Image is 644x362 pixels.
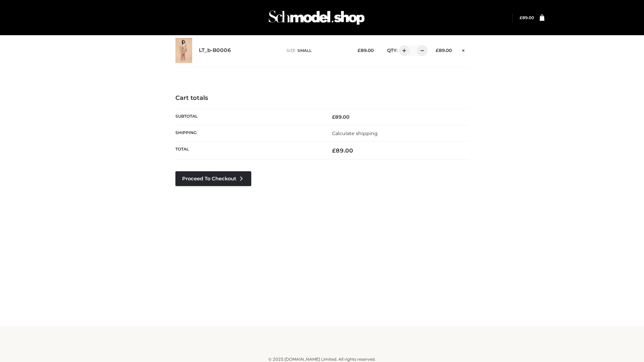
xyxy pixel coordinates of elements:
img: Schmodel Admin 964 [266,4,367,31]
span: SMALL [298,48,312,53]
bdi: 89.00 [436,48,452,53]
th: Subtotal [175,109,322,125]
bdi: 89.00 [358,48,374,53]
p: size : [286,48,347,54]
a: £89.00 [520,15,534,20]
a: Remove this item [459,45,469,54]
bdi: 89.00 [332,114,350,120]
div: QTY: [380,45,425,56]
th: Total [175,142,322,160]
a: Proceed to Checkout [175,171,251,186]
a: Calculate shipping [332,130,378,136]
h4: Cart totals [175,95,469,102]
bdi: 89.00 [520,15,534,20]
th: Shipping [175,125,322,141]
span: £ [520,15,522,20]
bdi: 89.00 [332,147,353,154]
span: £ [332,114,335,120]
span: £ [436,48,439,53]
span: £ [332,147,336,154]
a: LT_b-B0006 [199,47,231,54]
span: £ [358,48,361,53]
